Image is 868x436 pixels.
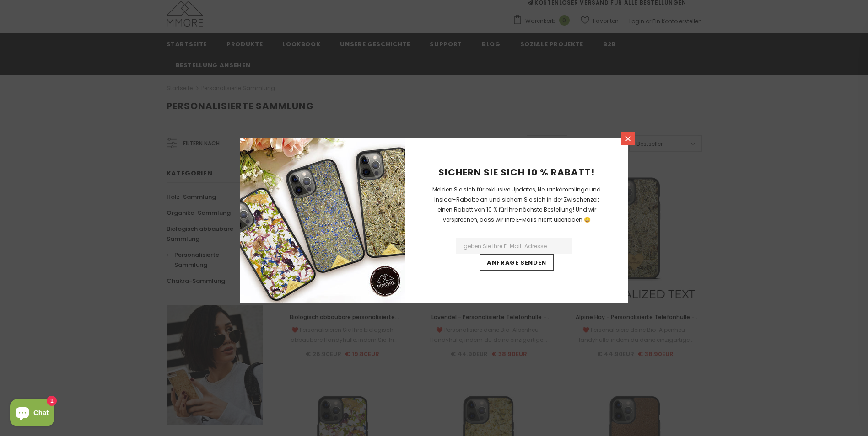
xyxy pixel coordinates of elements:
[438,166,595,179] span: Sichern Sie sich 10 % Rabatt!
[7,399,57,429] inbox-online-store-chat: Shopify online store chat
[456,238,572,254] input: Email Address
[621,132,635,145] a: Menu
[432,186,601,223] span: Melden Sie sich für exklusive Updates, Neuankömmlinge und Insider-Rabatte an und sichern Sie sich...
[480,254,554,271] input: Anfrage senden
